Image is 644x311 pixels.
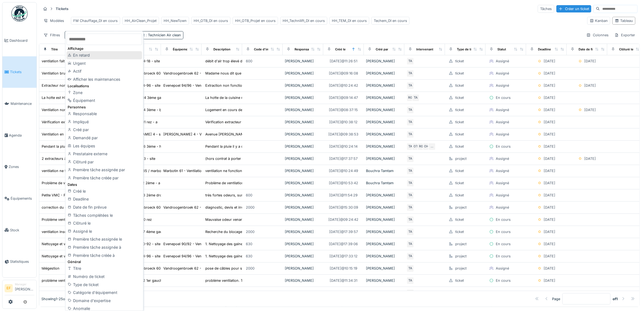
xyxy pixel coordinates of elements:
[497,47,506,52] div: Statut
[366,193,402,198] div: [PERSON_NAME]
[496,144,511,149] div: En cours
[455,193,464,198] div: ticket
[496,241,511,247] div: En cours
[455,229,464,234] div: ticket
[329,71,358,76] div: [DATE] @ 09:16:08
[544,71,556,76] div: [DATE]
[42,144,140,149] div: Pendant la pluie il y a de l'eau coule dans le trou de la hotte
[496,168,509,173] div: Assigné
[544,193,556,198] div: [DATE]
[67,187,142,195] div: Créé le
[496,266,509,271] div: Assigné
[163,241,229,247] div: Evenepoel 90/92 - Ventilation collective
[67,203,142,211] div: Date de fin prévue
[205,205,286,210] div: diagnostic, devis et inversion des gaines de dé...
[235,18,276,23] div: HH_OTB_Projet en cours
[455,217,464,222] div: ticket
[455,241,467,247] div: project
[416,47,433,52] div: Intervenant
[496,180,509,186] div: Assigné
[366,132,402,137] div: [PERSON_NAME]
[173,47,191,52] div: Équipement
[205,278,286,283] div: problème ventilation. TENMERMAN 0479267355
[552,296,560,301] div: Page
[123,95,169,100] div: thom/004/014 3ème gauche
[285,229,321,234] div: [PERSON_NAME]
[67,166,142,174] div: Première tâche assignée par
[329,180,358,186] div: [DATE] @ 10:53:42
[205,144,282,149] div: Pendant la pluie il y a de l'eau coule dans le ...
[285,59,321,64] div: [PERSON_NAME]
[544,83,556,88] div: [DATE]
[366,59,402,64] div: [PERSON_NAME]
[496,59,509,64] div: Assigné
[67,281,142,289] div: Type de ticket
[366,241,402,247] div: [PERSON_NAME]
[5,284,13,292] li: EF
[329,193,358,198] div: [DATE] @ 11:54:29
[205,290,286,295] div: ... entre VMC et logements. Objectif: empêcher...
[9,38,34,43] span: Dashboard
[42,241,126,247] div: Nettoyage et vérification des systèmes d'extraction
[163,266,258,271] div: Vandroogenbroek 62 - Ventilation collective (Double flux)
[455,144,464,149] div: ticket
[283,18,325,23] div: HH_Technilift_DI en cours
[205,71,285,76] div: Madame nous dit que la ventilation fait trop de...
[205,193,282,198] div: très fortes odeurs, surtout le matin, avant le ...
[67,289,142,297] div: Catégorie d'équipement
[163,71,256,76] div: Vandroogenbroek 62 - Ventilation collective (Extracteur)
[42,266,60,271] div: télégestion
[407,167,414,175] div: TA
[42,278,75,283] div: problème ventilation
[544,180,556,186] div: [DATE]
[407,240,414,248] div: TA
[246,59,252,64] div: 600
[67,158,142,166] div: Clôturé par
[538,5,554,13] div: Tâches
[163,205,258,210] div: Vandroogenbroek 62 - Ventilation collective (Double flux)
[285,193,321,198] div: [PERSON_NAME]
[41,296,71,301] div: Showing 1 - 25 of 25
[496,107,509,112] div: Assigné
[123,205,198,210] div: van droogenbroeck 60-62 / helmet 339 - site
[205,119,281,125] div: Vérification extracteur dans la salle de bain, ...
[407,118,414,126] div: TA
[163,290,258,295] div: Vandroogenbroek 62 - Ventilation collective (Double flux)
[329,290,358,295] div: [DATE] @ 12:06:33
[123,290,198,295] div: van droogenbroeck 60-62 / helmet 339 - site
[619,47,633,52] div: Clôturé le
[615,18,633,23] div: Tableau
[455,71,464,76] div: ticket
[205,217,272,222] div: Mauvaise odeur venant de la chaufferie.
[330,59,357,64] div: [DATE] @ 11:26:51
[329,107,358,112] div: [DATE] @ 08:37:15
[67,150,142,158] div: Prestataire externe
[67,273,142,281] div: Numéro de ticket
[163,254,229,259] div: Evenepoel 94/96 - Ventilation collective
[67,126,142,134] div: Créé par
[42,290,109,295] div: Adaptation VMC: pose de deux registres
[407,252,414,260] div: TA
[366,119,402,125] div: [PERSON_NAME]
[285,241,321,247] div: [PERSON_NAME]
[285,83,321,88] div: [PERSON_NAME]
[42,193,122,198] div: Petite VMC - Fortes odeurs à la relance du matin
[42,254,126,259] div: Nettoyage et vérification des systèmes d'extraction
[246,266,255,271] div: 2000
[329,168,358,173] div: [DATE] @ 10:24:49
[10,228,34,233] span: Stock
[246,241,252,247] div: 630
[455,83,464,88] div: ticket
[205,168,294,173] div: ventilation ne fonctionne pas - EL [PERSON_NAME]...
[9,133,34,138] span: Agenda
[329,205,358,210] div: [DATE] @ 15:30:09
[67,134,142,142] div: Demandé par
[584,59,596,64] div: [DATE]
[15,282,34,286] div: Manager
[556,5,591,12] div: Créer un ticket
[205,59,285,64] div: débit d'air trop élevé dans les pièces des appa...
[544,266,556,271] div: [DATE]
[42,156,83,161] div: 2 extracteurs à entretenir
[544,156,556,161] div: [DATE]
[329,83,358,88] div: [DATE] @ 10:24:42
